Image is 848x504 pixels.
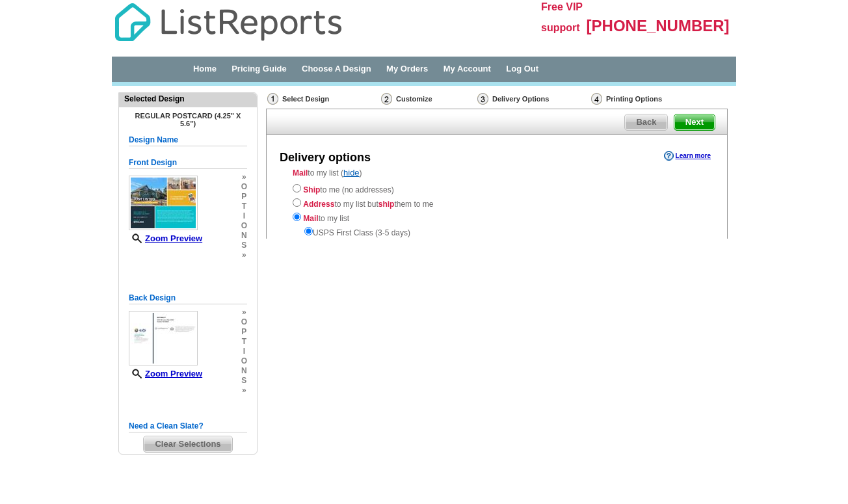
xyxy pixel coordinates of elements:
[293,168,308,178] strong: Mail
[380,92,476,105] div: Customize
[302,64,371,73] a: Choose A Design
[241,172,247,182] span: »
[241,250,247,260] span: »
[119,93,257,105] div: Selected Design
[129,112,247,127] h4: Regular Postcard (4.25" x 5.6")
[303,185,320,194] strong: Ship
[267,93,278,105] img: Select Design
[241,211,247,221] span: i
[266,92,380,109] div: Select Design
[129,233,202,243] a: Zoom Preview
[241,182,247,192] span: o
[241,386,247,395] span: »
[129,420,247,432] h5: Need a Clean Slate?
[129,292,247,304] h5: Back Design
[590,92,706,105] div: Printing Options
[241,347,247,356] span: i
[193,64,217,73] a: Home
[477,93,488,105] img: Delivery Options
[241,376,247,386] span: s
[303,214,318,223] strong: Mail
[241,221,247,231] span: o
[381,93,392,105] img: Customize
[378,200,395,209] strong: ship
[241,366,247,376] span: n
[664,151,711,161] a: Learn more
[129,176,198,230] img: small-thumb.jpg
[241,356,247,366] span: o
[129,157,247,169] h5: Front Design
[444,64,491,73] a: My Account
[343,168,360,178] a: hide
[129,369,202,378] a: Zoom Preview
[293,224,701,239] div: USPS First Class (3-5 days)
[129,134,247,146] h5: Design Name
[241,337,247,347] span: t
[674,114,715,130] span: Next
[506,64,538,73] a: Log Out
[625,114,667,130] span: Back
[241,327,247,337] span: p
[144,436,232,452] span: Clear Selections
[232,64,287,73] a: Pricing Guide
[541,1,583,33] span: Free VIP support
[386,64,428,73] a: My Orders
[129,311,198,365] img: small-thumb.jpg
[241,317,247,327] span: o
[267,167,727,239] div: to my list ( )
[241,192,247,202] span: p
[624,114,668,131] a: Back
[241,231,247,241] span: n
[241,202,247,211] span: t
[303,200,334,209] strong: Address
[280,150,371,166] div: Delivery options
[476,92,590,109] div: Delivery Options
[241,241,247,250] span: s
[293,181,701,239] div: to me (no addresses) to my list but them to me to my list
[591,93,602,105] img: Printing Options & Summary
[241,308,247,317] span: »
[587,17,730,34] span: [PHONE_NUMBER]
